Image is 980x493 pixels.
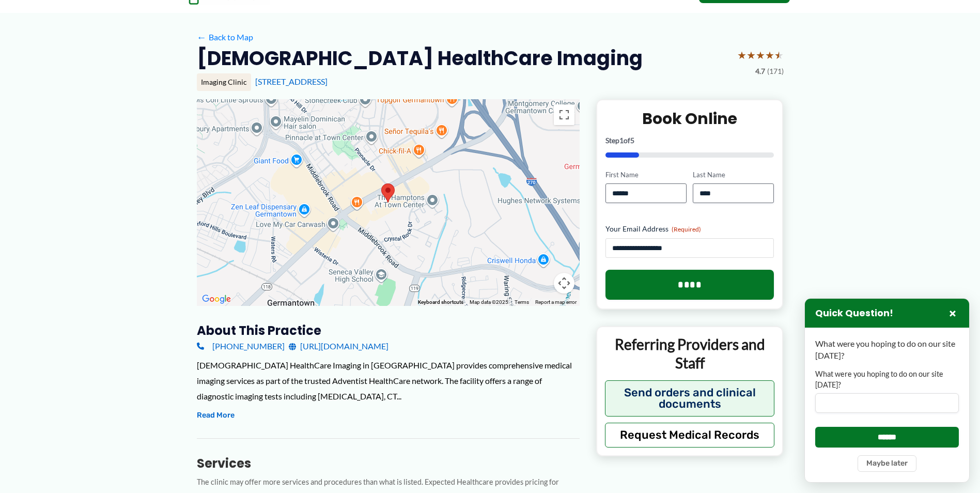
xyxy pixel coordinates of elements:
[755,65,765,78] span: 4.7
[199,292,234,306] a: Open this area in Google Maps (opens a new window)
[197,322,580,338] h3: About this practice
[737,45,746,65] span: ★
[858,455,916,472] button: Maybe later
[470,299,508,305] span: Map data ©2025
[554,104,574,125] button: Toggle fullscreen view
[197,45,643,71] h2: [DEMOGRAPHIC_DATA] HealthCare Imaging
[199,292,234,306] img: Google
[605,109,774,129] h2: Book Online
[197,455,580,471] h3: Services
[605,137,774,144] p: Step of
[255,76,328,86] a: [STREET_ADDRESS]
[756,45,765,65] span: ★
[605,335,775,373] p: Referring Providers and Staff
[767,65,784,78] span: (171)
[765,45,774,65] span: ★
[630,136,634,145] span: 5
[815,338,959,361] p: What were you hoping to do on our site [DATE]?
[535,299,577,305] a: Report a map error
[515,299,529,305] a: Terms (opens in new tab)
[605,380,775,417] button: Send orders and clinical documents
[289,338,388,354] a: [URL][DOMAIN_NAME]
[197,32,207,42] span: ←
[605,423,775,448] button: Request Medical Records
[554,273,574,294] button: Map camera controls
[605,170,687,180] label: First Name
[746,45,756,65] span: ★
[197,338,285,354] a: [PHONE_NUMBER]
[774,45,784,65] span: ★
[605,224,774,234] label: Your Email Address
[418,299,463,306] button: Keyboard shortcuts
[619,136,624,145] span: 1
[815,307,893,319] h3: Quick Question!
[197,409,235,422] button: Read More
[672,225,701,233] span: (Required)
[197,358,580,404] div: [DEMOGRAPHIC_DATA] HealthCare Imaging in [GEOGRAPHIC_DATA] provides comprehensive medical imaging...
[197,29,253,45] a: ←Back to Map
[815,369,959,390] label: What were you hoping to do on our site [DATE]?
[197,73,251,91] div: Imaging Clinic
[693,170,774,180] label: Last Name
[946,307,959,319] button: Close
